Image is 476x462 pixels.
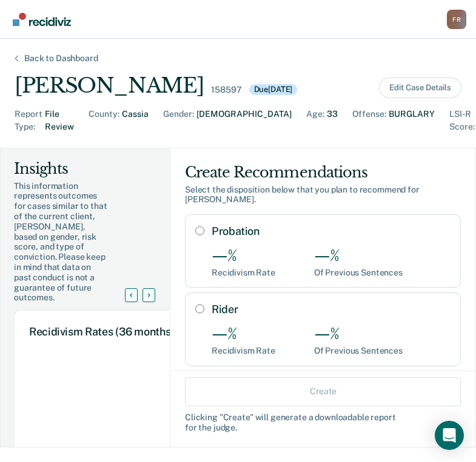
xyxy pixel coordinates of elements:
[122,108,149,133] div: Cassia
[15,108,42,133] div: Report Type :
[249,84,298,95] div: Due [DATE]
[447,10,466,29] button: Profile dropdown button
[185,163,461,182] div: Create Recommendations
[212,326,275,343] div: —%
[185,412,461,432] div: Clicking " Create " will generate a downloadable report for the judge.
[45,108,74,133] div: File Review
[212,346,275,356] div: Recidivism Rate
[435,421,464,450] div: Open Intercom Messenger
[212,225,451,238] label: Probation
[389,108,435,133] div: BURGLARY
[211,85,241,95] div: 158597
[449,108,475,133] div: LSI-R Score :
[185,185,461,205] div: Select the disposition below that you plan to recommend for [PERSON_NAME] .
[89,108,119,133] div: County :
[185,377,461,406] button: Create
[314,248,403,265] div: —%
[352,108,386,133] div: Offense :
[314,346,403,356] div: Of Previous Sentences
[212,303,451,316] label: Rider
[14,159,139,179] div: Insights
[10,53,113,64] div: Back to Dashboard
[15,73,204,98] div: [PERSON_NAME]
[163,108,194,133] div: Gender :
[447,10,466,29] div: F R
[212,268,275,278] div: Recidivism Rate
[29,325,354,338] div: Recidivism Rates (36 months)
[314,268,403,278] div: Of Previous Sentences
[196,108,292,133] div: [DEMOGRAPHIC_DATA]
[314,326,403,343] div: —%
[327,108,338,133] div: 33
[306,108,324,133] div: Age :
[212,248,275,265] div: —%
[14,181,139,303] div: This information represents outcomes for cases similar to that of the current client, [PERSON_NAM...
[379,78,461,98] button: Edit Case Details
[13,13,71,26] img: Recidiviz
